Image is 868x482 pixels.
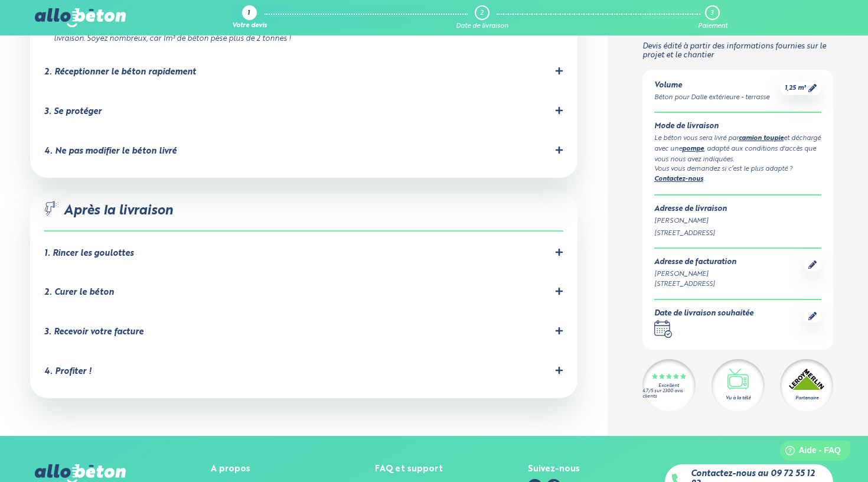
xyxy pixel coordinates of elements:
[795,395,818,402] div: Partenaire
[247,10,250,18] div: 1
[642,43,833,60] p: Devis édité à partir des informations fournies sur le projet et le chantier
[654,279,736,289] div: [STREET_ADDRESS]
[654,216,821,226] div: [PERSON_NAME]
[44,288,114,298] div: 2. Curer le béton
[726,395,750,402] div: Vu à la télé
[44,367,92,377] div: 4. Profiter !
[375,464,443,474] div: FAQ et support
[528,464,580,474] div: Suivez-nous
[456,22,508,30] div: Date de livraison
[654,258,736,267] div: Adresse de facturation
[232,22,267,30] div: Votre devis
[654,164,821,185] div: Vous vous demandez si c’est le plus adapté ? .
[232,5,267,30] a: 1 Votre devis
[654,133,821,164] div: Le béton vous sera livré par et déchargé avec une , adapté aux conditions d'accès que vous nous a...
[211,464,290,474] div: A propos
[682,146,704,152] a: pompe
[654,309,753,318] div: Date de livraison souhaitée
[44,67,196,77] div: 2. Réceptionner le béton rapidement
[480,9,484,17] div: 2
[654,122,821,131] div: Mode de livraison
[654,228,821,238] div: [STREET_ADDRESS]
[44,201,563,232] div: Après la livraison
[44,107,102,117] div: 3. Se protéger
[698,22,727,30] div: Paiement
[44,327,143,337] div: 3. Recevoir votre facture
[710,9,713,17] div: 3
[654,176,703,183] a: Contactez-nous
[35,8,126,27] img: allobéton
[654,92,769,102] div: Béton pour Dalle extérieure - terrasse
[763,436,855,469] iframe: Help widget launcher
[654,269,736,279] div: [PERSON_NAME]
[44,249,133,259] div: 1. Rincer les goulottes
[654,82,769,90] div: Volume
[698,5,727,30] a: 3 Paiement
[658,383,679,388] div: Excellent
[739,135,784,142] a: camion toupie
[44,146,177,157] div: 4. Ne pas modifier le béton livré
[642,389,696,399] div: 4.7/5 sur 2300 avis clients
[654,205,821,214] div: Adresse de livraison
[456,5,508,30] a: 2 Date de livraison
